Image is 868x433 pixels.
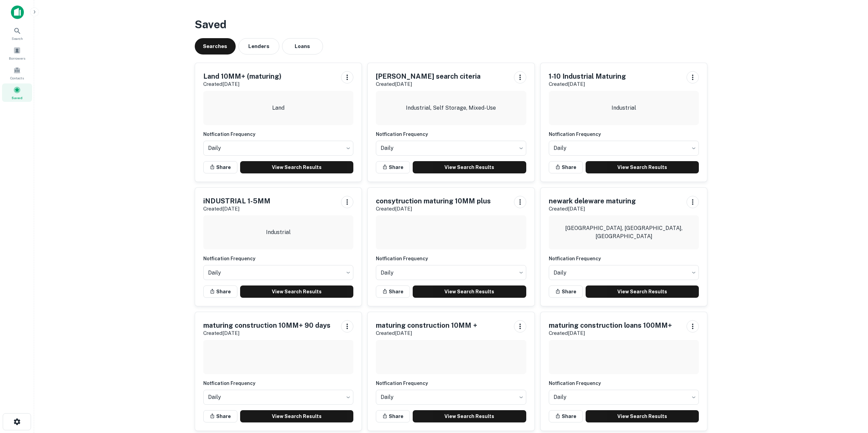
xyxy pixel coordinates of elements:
button: Share [203,410,237,422]
button: Share [376,410,410,422]
h6: Notfication Frequency [203,255,354,262]
div: Without label [376,263,526,282]
img: capitalize-icon.png [11,5,24,19]
a: View Search Results [586,410,699,422]
a: View Search Results [240,161,354,173]
p: Created [DATE] [376,80,481,88]
h6: Notfication Frequency [376,130,526,138]
div: Without label [376,388,526,407]
div: Without label [203,139,354,158]
a: View Search Results [413,410,526,422]
p: Created [DATE] [203,329,330,337]
p: Created [DATE] [549,329,672,337]
h6: Notfication Frequency [376,380,526,387]
h6: Notfication Frequency [549,130,699,138]
a: View Search Results [413,285,526,298]
button: Share [203,161,237,173]
h5: newark deleware maturing [549,196,636,206]
p: Land [272,104,284,112]
h5: maturing construction loans 100MM+ [549,320,672,330]
span: Borrowers [9,56,25,61]
a: View Search Results [240,410,354,422]
p: Created [DATE] [376,329,477,337]
span: Contacts [10,75,24,81]
span: Search [12,36,23,41]
div: Without label [376,139,526,158]
a: Borrowers [2,44,32,62]
div: Without label [549,263,699,282]
h3: Saved [195,16,708,33]
span: Saved [12,95,23,100]
h6: Notfication Frequency [549,380,699,387]
button: Share [549,410,583,422]
iframe: Chat Widget [834,378,868,411]
h6: Notfication Frequency [203,380,354,387]
h5: iNDUSTRIAL 1-5MM [203,196,270,206]
button: Loans [282,38,323,55]
div: Without label [203,263,354,282]
button: Share [203,285,237,298]
h6: Notfication Frequency [203,130,354,138]
h5: consytruction maturing 10MM plus [376,196,491,206]
div: Without label [549,139,699,158]
p: Created [DATE] [203,80,281,88]
p: Industrial [266,228,291,236]
button: Share [376,285,410,298]
h5: Land 10MM+ (maturing) [203,71,281,81]
a: View Search Results [413,161,526,173]
a: Contacts [2,64,32,82]
h6: Notfication Frequency [549,255,699,262]
p: [GEOGRAPHIC_DATA], [GEOGRAPHIC_DATA], [GEOGRAPHIC_DATA] [554,224,694,241]
p: Created [DATE] [376,205,491,213]
button: Share [376,161,410,173]
button: Share [549,161,583,173]
div: Without label [549,388,699,407]
p: Created [DATE] [549,205,636,213]
div: Without label [203,388,354,407]
h5: 1-10 Industrial Maturing [549,71,626,81]
h6: Notfication Frequency [376,255,526,262]
p: Industrial, Self Storage, Mixed-Use [406,104,496,112]
button: Lenders [238,38,279,55]
a: View Search Results [240,285,354,298]
a: View Search Results [586,161,699,173]
h5: maturing construction 10MM+ 90 days [203,320,330,330]
button: Searches [195,38,236,55]
a: View Search Results [586,285,699,298]
h5: maturing construction 10MM + [376,320,477,330]
p: Created [DATE] [203,205,270,213]
p: Industrial [612,104,636,112]
a: Search [2,24,32,43]
a: Saved [2,83,32,102]
h5: [PERSON_NAME] search citeria [376,71,481,81]
button: Share [549,285,583,298]
p: Created [DATE] [549,80,626,88]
